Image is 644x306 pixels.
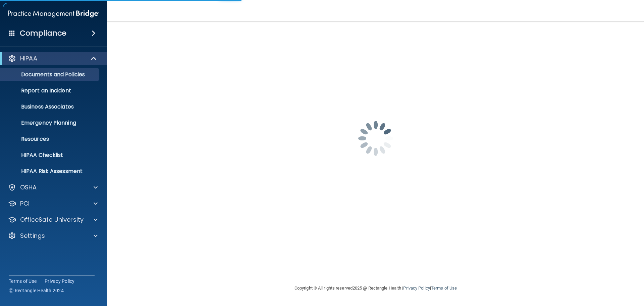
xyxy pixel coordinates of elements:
[20,200,30,208] p: PCI
[9,287,64,294] span: Ⓒ Rectangle Health 2024
[528,258,636,285] iframe: Drift Widget Chat Controller
[4,168,96,175] p: HIPAA Risk Assessment
[45,278,75,285] a: Privacy Policy
[20,183,37,191] p: OSHA
[8,232,98,240] a: Settings
[20,29,66,38] h4: Compliance
[8,54,97,62] a: HIPAA
[342,105,409,172] img: spinner.e123f6fc.gif
[4,71,96,78] p: Documents and Policies
[4,120,96,126] p: Emergency Planning
[9,278,37,285] a: Terms of Use
[4,152,96,159] p: HIPAA Checklist
[4,136,96,142] p: Resources
[8,200,98,208] a: PCI
[20,232,45,240] p: Settings
[4,103,96,110] p: Business Associates
[403,286,430,291] a: Privacy Policy
[431,286,457,291] a: Terms of Use
[8,216,98,224] a: OfficeSafe University
[8,7,99,20] img: PMB logo
[20,54,37,62] p: HIPAA
[4,87,96,94] p: Report an Incident
[20,216,84,224] p: OfficeSafe University
[8,183,98,191] a: OSHA
[253,277,498,299] div: Copyright © All rights reserved 2025 @ Rectangle Health | |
